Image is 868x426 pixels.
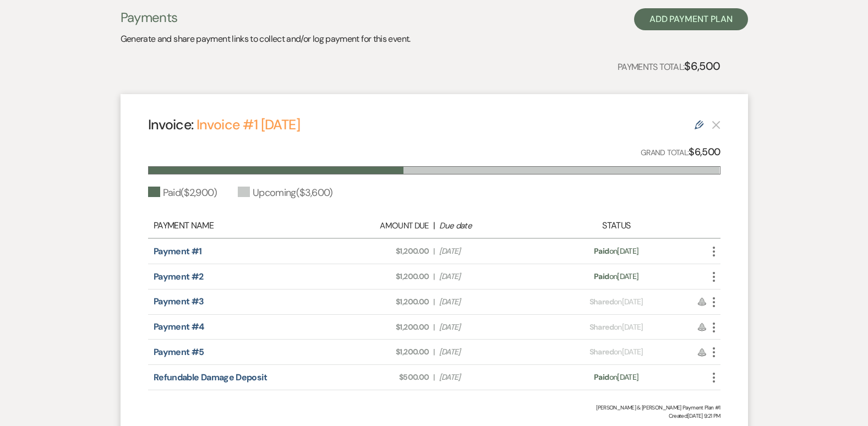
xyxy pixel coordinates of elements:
[121,32,411,46] p: Generate and share payment links to collect and/or log payment for this event.
[148,115,300,134] h4: Invoice:
[634,8,748,30] button: Add Payment Plan
[689,145,720,159] strong: $6,500
[327,296,429,308] span: $1,200.00
[433,271,434,282] span: |
[439,271,541,282] span: [DATE]
[546,321,686,333] div: on [DATE]
[594,372,609,382] span: Paid
[439,245,541,257] span: [DATE]
[238,185,333,200] div: Upcoming ( $3,600 )
[589,322,614,332] span: Shared
[439,346,541,358] span: [DATE]
[433,372,434,383] span: |
[327,321,429,333] span: $1,200.00
[712,120,720,129] button: This payment plan cannot be deleted because it contains links that have been paid through Weven’s...
[154,321,204,332] a: Payment #4
[154,219,322,232] div: Payment Name
[546,346,686,358] div: on [DATE]
[327,346,429,358] span: $1,200.00
[618,57,720,75] p: Payments Total:
[433,321,434,333] span: |
[327,220,429,232] div: Amount Due
[327,245,429,257] span: $1,200.00
[121,8,411,27] h3: Payments
[327,372,429,383] span: $500.00
[154,245,202,257] a: Payment #1
[439,296,541,308] span: [DATE]
[594,246,609,256] span: Paid
[148,185,217,200] div: Paid ( $2,900 )
[439,372,541,383] span: [DATE]
[433,296,434,308] span: |
[148,412,720,420] span: Created: [DATE] 9:21 PM
[594,271,609,281] span: Paid
[546,372,686,383] div: on [DATE]
[439,321,541,333] span: [DATE]
[546,219,686,232] div: Status
[546,245,686,257] div: on [DATE]
[322,219,547,232] div: |
[154,346,204,358] a: Payment #5
[148,403,720,412] div: [PERSON_NAME] & [PERSON_NAME] Payment Plan #1
[641,144,720,160] p: Grand Total:
[154,296,204,307] a: Payment #3
[546,271,686,282] div: on [DATE]
[433,346,434,358] span: |
[154,372,267,383] a: Refundable Damage Deposit
[589,347,614,357] span: Shared
[684,59,720,73] strong: $6,500
[154,271,204,282] a: Payment #2
[327,271,429,282] span: $1,200.00
[589,297,614,307] span: Shared
[439,220,541,232] div: Due date
[546,296,686,308] div: on [DATE]
[196,116,300,134] a: Invoice #1 [DATE]
[433,245,434,257] span: |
